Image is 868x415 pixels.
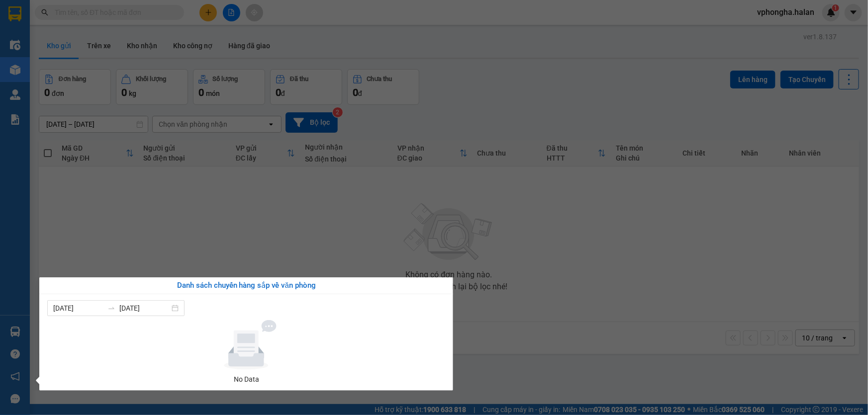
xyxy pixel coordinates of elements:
input: Từ ngày [53,303,103,314]
span: swap-right [107,304,115,312]
div: No Data [51,374,441,385]
span: to [107,304,115,312]
input: Đến ngày [119,303,170,314]
div: Danh sách chuyến hàng sắp về văn phòng [47,280,445,292]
